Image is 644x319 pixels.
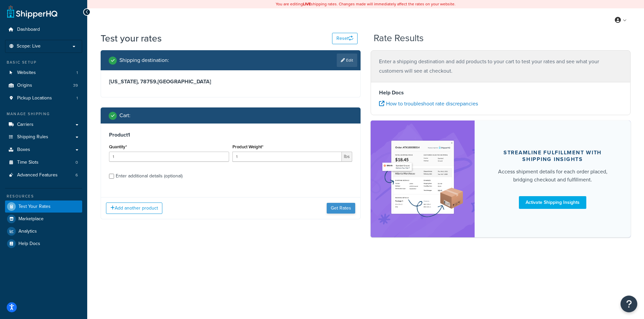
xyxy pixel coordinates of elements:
[5,92,82,104] li: Pickup Locations
[5,144,82,156] a: Boxes
[491,149,614,163] div: Streamline Fulfillment with Shipping Insights
[17,44,41,49] span: Scope: Live
[17,95,52,101] span: Pickup Locations
[621,296,637,312] button: Open Resource Center
[18,229,37,234] span: Analytics
[18,204,51,210] span: Test Your Rates
[18,216,44,222] span: Marketplace
[232,152,342,162] input: 0.00
[17,147,30,153] span: Boxes
[327,203,355,214] button: Get Rates
[303,1,311,7] b: LIVE
[119,57,169,63] h2: Shipping destination :
[76,70,78,76] span: 1
[379,89,622,97] h4: Help Docs
[342,152,352,162] span: lbs
[76,95,78,101] span: 1
[106,203,162,214] button: Add another product
[5,156,82,169] a: Time Slots0
[18,241,40,247] span: Help Docs
[17,134,48,140] span: Shipping Rules
[5,238,82,250] a: Help Docs
[5,169,82,181] li: Advanced Features
[5,201,82,213] a: Test Your Rates
[337,54,357,67] a: Edit
[332,33,358,44] button: Reset
[17,172,58,178] span: Advanced Features
[119,112,130,118] h2: Cart :
[5,111,82,117] div: Manage Shipping
[519,196,586,209] a: Activate Shipping Insights
[379,57,622,76] p: Enter a shipping destination and add products to your cart to test your rates and see what your c...
[5,67,82,79] a: Websites1
[5,156,82,169] li: Time Slots
[17,122,34,128] span: Carriers
[5,67,82,79] li: Websites
[75,172,78,178] span: 6
[5,79,82,92] a: Origins39
[109,174,114,179] input: Enter additional details (optional)
[379,100,478,107] a: How to troubleshoot rate discrepancies
[73,83,78,88] span: 39
[17,83,32,88] span: Origins
[5,60,82,65] div: Basic Setup
[5,118,82,131] a: Carriers
[109,78,352,85] h3: [US_STATE], 78759 , [GEOGRAPHIC_DATA]
[109,152,229,162] input: 0
[17,27,40,32] span: Dashboard
[75,160,78,165] span: 0
[5,193,82,199] div: Resources
[116,171,182,181] div: Enter additional details (optional)
[109,144,127,149] label: Quantity*
[5,79,82,92] li: Origins
[109,132,352,138] h3: Product 1
[5,225,82,237] a: Analytics
[232,144,263,149] label: Product Weight*
[5,92,82,104] a: Pickup Locations1
[5,169,82,181] a: Advanced Features6
[5,131,82,143] a: Shipping Rules
[101,32,162,45] h1: Test your rates
[491,168,614,184] div: Access shipment details for each order placed, bridging checkout and fulfillment.
[17,160,39,165] span: Time Slots
[5,213,82,225] a: Marketplace
[5,23,82,36] a: Dashboard
[374,33,424,44] h2: Rate Results
[381,131,465,227] img: feature-image-si-e24932ea9b9fcd0ff835db86be1ff8d589347e8876e1638d903ea230a36726be.png
[17,70,36,76] span: Websites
